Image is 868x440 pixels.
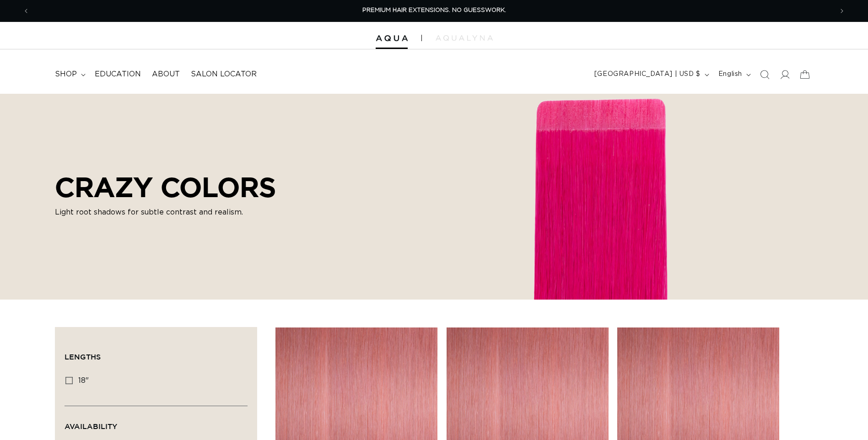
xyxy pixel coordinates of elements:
p: Light root shadows for subtle contrast and realism. [55,207,276,218]
span: Availability [65,422,117,430]
span: Education [95,70,141,79]
span: English [718,70,742,79]
a: About [146,64,185,85]
span: shop [55,70,77,79]
img: Aqua Hair Extensions [376,35,408,42]
span: [GEOGRAPHIC_DATA] | USD $ [594,70,701,79]
summary: Availability (0 selected) [65,406,248,439]
button: Next announcement [832,2,852,20]
span: Salon Locator [191,70,257,79]
span: Lengths [65,353,101,361]
span: About [152,70,180,79]
span: 18" [78,377,89,384]
summary: shop [49,64,89,85]
h2: CRAZY COLORS [55,171,276,203]
a: Education [89,64,146,85]
summary: Lengths (0 selected) [65,337,248,370]
summary: Search [755,64,775,85]
span: PREMIUM HAIR EXTENSIONS. NO GUESSWORK. [362,7,506,13]
a: Salon Locator [185,64,262,85]
img: aqualyna.com [436,35,493,41]
button: English [713,66,755,83]
button: Previous announcement [16,2,36,20]
button: [GEOGRAPHIC_DATA] | USD $ [589,66,713,83]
